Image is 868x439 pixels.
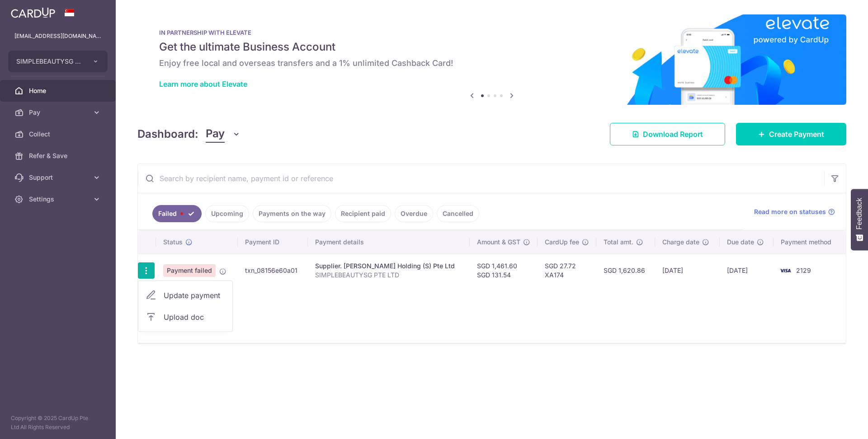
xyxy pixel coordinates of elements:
button: Pay [206,126,241,143]
th: Payment method [774,230,846,254]
td: txn_08156e60a01 [238,254,308,287]
span: Refer & Save [29,151,89,160]
span: CardUp fee [545,238,579,247]
a: Failed [152,205,202,222]
a: Cancelled [437,205,479,222]
h5: Get the ultimate Business Account [159,40,825,54]
span: Create Payment [769,129,824,140]
span: Collect [29,130,89,139]
td: [DATE] [655,254,720,287]
p: IN PARTNERSHIP WITH ELEVATE [159,29,825,36]
span: Charge date [662,238,699,247]
td: SGD 1,461.60 SGD 131.54 [470,254,538,287]
span: Read more on statuses [754,207,826,216]
span: Home [29,86,89,95]
span: Pay [206,126,225,143]
td: [DATE] [720,254,774,287]
span: Amount & GST [477,238,520,247]
th: Payment details [308,230,470,254]
a: Overdue [395,205,433,222]
ul: Pay [138,280,233,332]
h4: Dashboard: [137,126,198,142]
a: Upcoming [205,205,249,222]
div: Supplier. [PERSON_NAME] Holding (S) Pte Ltd [315,262,462,271]
span: Total amt. [604,238,633,247]
span: Status [163,238,183,247]
td: SGD 27.72 XA174 [538,254,596,287]
span: Download Report [643,129,703,140]
img: Renovation banner [137,14,846,105]
img: Bank Card [776,265,794,276]
td: SGD 1,620.86 [596,254,655,287]
span: Payment failed [163,264,216,277]
span: Pay [29,108,89,117]
iframe: Opens a widget where you can find more information [810,412,859,434]
th: Payment ID [238,230,308,254]
h6: Enjoy free local and overseas transfers and a 1% unlimited Cashback Card! [159,58,825,69]
span: SIMPLEBEAUTYSG PTE. LTD. [16,57,83,66]
span: Support [29,173,89,182]
a: Read more on statuses [754,207,835,216]
a: Download Report [610,123,725,145]
img: CardUp [11,7,55,18]
span: Due date [727,238,754,247]
button: SIMPLEBEAUTYSG PTE. LTD. [8,51,108,72]
span: Settings [29,195,89,204]
a: Payments on the way [253,205,331,222]
input: Search by recipient name, payment id or reference [138,164,824,193]
a: Learn more about Elevate [159,79,247,89]
span: 2129 [796,266,811,274]
p: [EMAIL_ADDRESS][DOMAIN_NAME] [14,32,101,41]
a: Recipient paid [335,205,391,222]
span: Feedback [855,198,863,229]
button: Feedback - Show survey [851,189,868,250]
a: Create Payment [736,123,846,145]
p: SIMPLEBEAUTYSG PTE LTD [315,271,462,280]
